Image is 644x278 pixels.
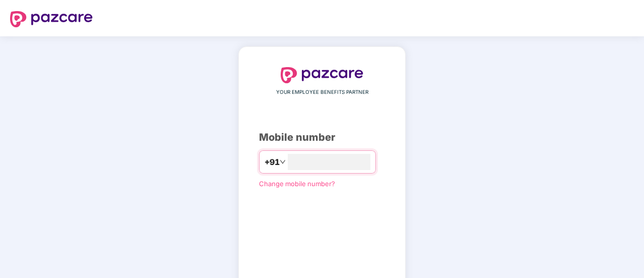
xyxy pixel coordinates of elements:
[281,67,363,83] img: logo
[276,88,368,96] span: YOUR EMPLOYEE BENEFITS PARTNER
[265,156,280,169] span: +91
[10,11,93,27] img: logo
[259,180,335,188] a: Change mobile number?
[280,159,286,165] span: down
[259,130,385,145] div: Mobile number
